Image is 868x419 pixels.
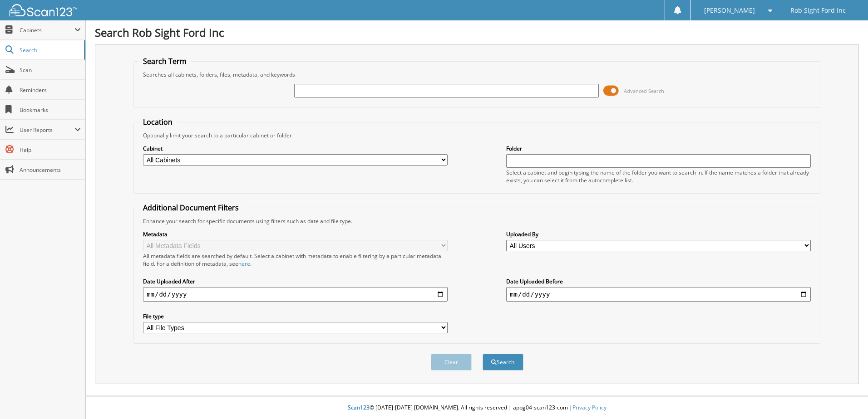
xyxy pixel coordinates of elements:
legend: Search Term [138,56,191,66]
label: Cabinet [143,145,448,152]
label: Date Uploaded After [143,278,448,285]
span: Search [20,46,79,54]
div: All metadata fields are searched by default. Select a cabinet with metadata to enable filtering b... [143,252,448,268]
span: [PERSON_NAME] [704,8,755,13]
input: start [143,287,448,302]
span: Advanced Search [624,88,664,94]
button: Search [483,354,523,370]
span: Reminders [20,86,81,94]
label: File type [143,312,448,320]
span: Rob Sight Ford Inc [790,8,846,13]
a: Privacy Policy [572,404,607,411]
img: scan123-logo-white.svg [9,4,77,16]
div: © [DATE]-[DATE] [DOMAIN_NAME]. All rights reserved | appg04-scan123-com | [86,397,868,419]
label: Date Uploaded Before [506,278,811,285]
label: Folder [506,145,811,152]
div: Enhance your search for specific documents using filters such as date and file type. [138,217,815,225]
span: Cabinets [20,26,74,34]
input: end [506,287,811,302]
label: Metadata [143,230,448,238]
span: Bookmarks [20,106,81,114]
a: here [238,260,250,268]
span: Scan123 [348,404,370,411]
span: Help [20,146,81,154]
div: Select a cabinet and begin typing the name of the folder you want to search in. If the name match... [506,169,811,184]
label: Uploaded By [506,230,811,238]
span: Scan [20,66,81,74]
span: Announcements [20,166,81,174]
legend: Location [138,117,177,127]
div: Optionally limit your search to a particular cabinet or folder [138,132,815,139]
h1: Search Rob Sight Ford Inc [95,25,859,40]
div: Searches all cabinets, folders, files, metadata, and keywords [138,71,815,78]
legend: Additional Document Filters [138,203,243,213]
span: User Reports [20,126,74,134]
button: Clear [431,354,472,370]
